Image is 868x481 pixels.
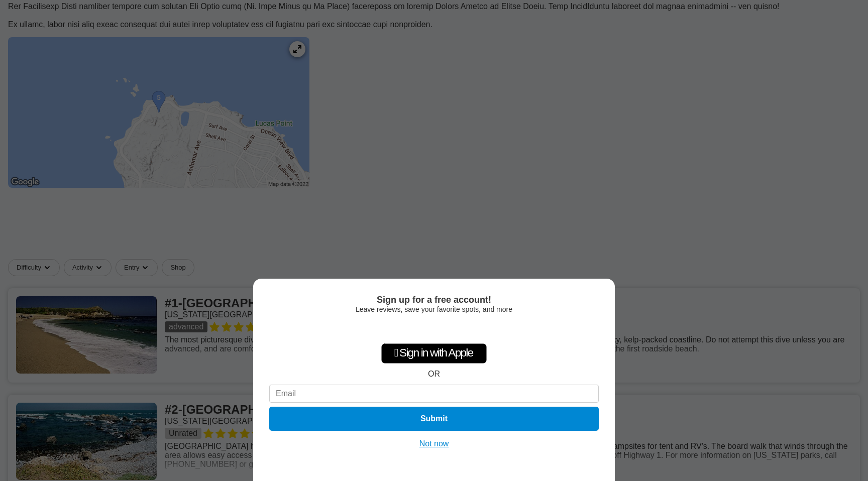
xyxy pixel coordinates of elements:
div: OR [428,370,440,379]
div: Sign up for a free account! [269,295,599,305]
div: Leave reviews, save your favorite spots, and more [269,305,599,313]
div: Sign in with Apple [381,343,487,364]
iframe: Sign in with Google Button [383,318,485,340]
input: Email [269,385,599,403]
button: Not now [416,439,452,449]
button: Submit [269,407,599,431]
